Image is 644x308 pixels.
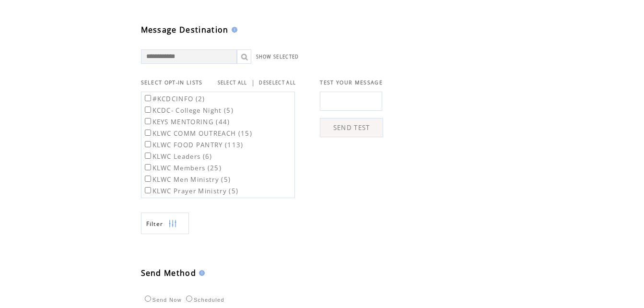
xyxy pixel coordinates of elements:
[143,152,212,161] label: KLWC Leaders (6)
[145,141,151,147] input: KLWC FOOD PANTRY (113)
[142,297,182,303] label: Send Now
[229,27,237,33] img: help.gif
[143,164,222,172] label: KLWC Members (25)
[218,80,247,86] a: SELECT ALL
[145,187,151,193] input: KLWC Prayer Ministry (5)
[145,296,151,302] input: Send Now
[146,220,164,228] span: Show filters
[196,270,205,276] img: help.gif
[141,79,203,86] span: SELECT OPT-IN LISTS
[145,153,151,159] input: KLWC Leaders (6)
[141,268,197,278] span: Send Method
[320,118,383,137] a: SEND TEST
[320,79,383,86] span: TEST YOUR MESSAGE
[143,175,231,184] label: KLWC Men Ministry (5)
[256,54,299,60] a: SHOW SELECTED
[145,118,151,124] input: KEYS MENTORING (44)
[145,130,151,136] input: KLWC COMM OUTREACH (15)
[143,187,239,195] label: KLWC Prayer Ministry (5)
[143,95,205,103] label: #KCDCINFO (2)
[143,106,234,115] label: KCDC- College Night (5)
[143,118,230,126] label: KEYS MENTORING (44)
[251,78,255,87] span: |
[145,164,151,170] input: KLWC Members (25)
[259,80,296,86] a: DESELECT ALL
[141,24,229,35] span: Message Destination
[184,297,224,303] label: Scheduled
[143,141,244,149] label: KLWC FOOD PANTRY (113)
[186,296,192,302] input: Scheduled
[145,107,151,113] input: KCDC- College Night (5)
[145,95,151,101] input: #KCDCINFO (2)
[145,176,151,182] input: KLWC Men Ministry (5)
[141,213,189,234] a: Filter
[143,129,253,138] label: KLWC COMM OUTREACH (15)
[168,213,177,235] img: filters.png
